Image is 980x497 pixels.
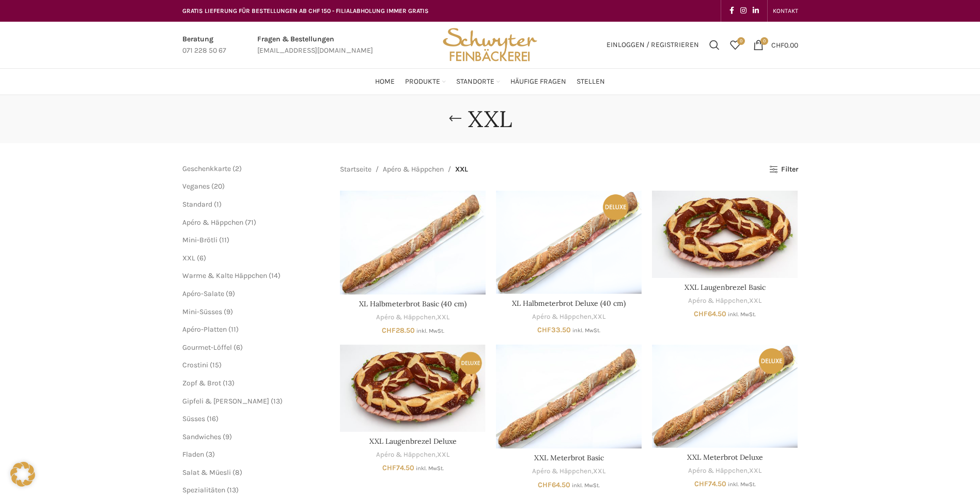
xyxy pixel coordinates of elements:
[229,486,236,494] span: 13
[512,299,626,308] a: XL Halbmeterbrot Deluxe (40 cm)
[577,71,605,92] a: Stellen
[601,35,704,55] a: Einloggen / Registrieren
[236,343,240,352] span: 6
[382,326,396,335] span: CHF
[182,379,221,387] a: Zopf & Brot
[496,345,642,448] a: XXL Meterbrot Basic
[537,325,551,334] span: CHF
[416,465,444,472] small: inkl. MwSt.
[235,164,239,173] span: 2
[182,271,267,280] span: Warme & Kalte Häppchen
[760,37,768,45] span: 0
[437,450,449,460] a: XXL
[593,312,605,322] a: XXL
[704,35,725,55] a: Suchen
[510,77,566,87] span: Häufige Fragen
[340,450,486,460] div: ,
[538,480,552,489] span: CHF
[748,35,803,55] a: 0 CHF0.00
[382,463,396,472] span: CHF
[439,40,540,49] a: Site logo
[416,328,444,334] small: inkl. MwSt.
[456,77,494,87] span: Standorte
[182,236,217,244] a: Mini-Brötli
[182,218,243,227] span: Apéro & Häppchen
[222,236,227,244] span: 11
[606,41,699,49] span: Einloggen / Registrieren
[375,71,395,92] a: Home
[208,450,212,459] span: 3
[225,432,229,441] span: 9
[652,345,798,447] a: XXL Meterbrot Deluxe
[750,4,762,18] a: Linkedin social link
[182,486,225,494] a: Spezialitäten
[725,35,745,55] div: Meine Wunschliste
[725,35,745,55] a: 0
[687,453,763,462] a: XXL Meterbrot Deluxe
[534,453,604,462] a: XXL Meterbrot Basic
[382,326,415,335] bdi: 28.50
[652,466,798,476] div: ,
[182,254,195,262] a: XXL
[182,397,269,406] a: Gipfeli & [PERSON_NAME]
[532,467,592,476] a: Apéro & Häppchen
[688,296,748,306] a: Apéro & Häppchen
[182,432,221,441] span: Sandwiches
[228,289,232,298] span: 9
[182,200,212,209] span: Standard
[726,4,737,18] a: Facebook social link
[231,325,236,334] span: 11
[182,325,227,334] a: Apéro-Platten
[728,481,756,488] small: inkl. MwSt.
[577,77,605,87] span: Stellen
[496,191,642,293] a: XL Halbmeterbrot Deluxe (40 cm)
[182,414,205,423] a: Süsses
[182,450,204,459] a: Fladen
[439,22,540,68] img: Bäckerei Schwyter
[496,467,642,476] div: ,
[235,468,240,477] span: 8
[737,4,750,18] a: Instagram social link
[737,37,745,45] span: 0
[182,289,224,298] a: Apéro-Salate
[749,296,761,306] a: XXL
[376,313,435,322] a: Apéro & Häppchen
[694,479,726,488] bdi: 74.50
[749,466,761,476] a: XXL
[182,343,232,352] a: Gourmet-Löffel
[383,164,444,175] a: Apéro & Häppchen
[685,283,766,292] a: XXL Laugenbrezel Basic
[593,467,605,476] a: XXL
[177,71,803,92] div: Main navigation
[694,479,708,488] span: CHF
[182,307,222,316] a: Mini-Süsses
[375,77,395,87] span: Home
[182,7,429,14] span: GRATIS LIEFERUNG FÜR BESTELLUNGEN AB CHF 150 - FILIALABHOLUNG IMMER GRATIS
[652,296,798,306] div: ,
[340,164,468,175] nav: Breadcrumb
[214,182,222,191] span: 20
[437,313,449,322] a: XXL
[405,71,446,92] a: Produkte
[538,480,570,489] bdi: 64.50
[182,468,231,477] a: Salat & Müesli
[216,200,219,209] span: 1
[226,307,230,316] span: 9
[694,309,708,318] span: CHF
[340,191,486,294] a: XL Halbmeterbrot Basic (40 cm)
[247,218,254,227] span: 71
[225,379,232,387] span: 13
[182,361,208,369] a: Crostini
[537,325,571,334] bdi: 33.50
[376,450,435,460] a: Apéro & Häppchen
[455,164,468,175] span: XXL
[340,345,486,432] a: XXL Laugenbrezel Deluxe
